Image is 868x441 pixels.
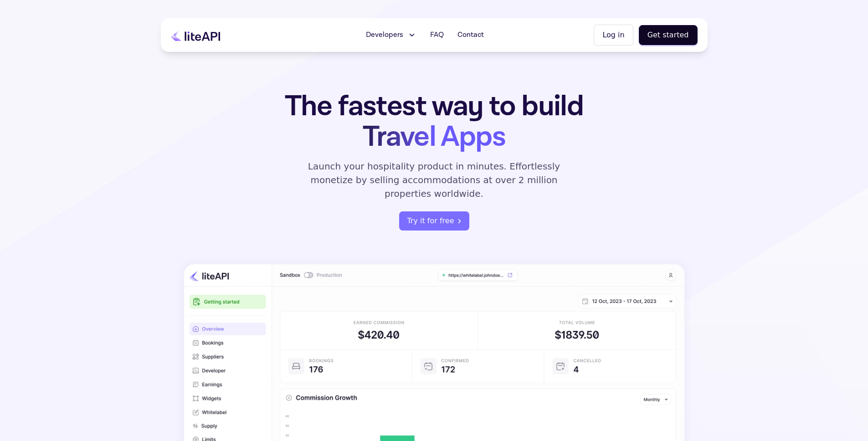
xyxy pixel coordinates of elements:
[430,30,444,41] span: FAQ
[366,30,403,41] span: Developers
[399,211,469,231] a: register
[594,25,633,46] button: Log in
[256,91,612,152] h1: The fastest way to build
[452,26,489,44] a: Contact
[399,211,469,231] button: Try it for free
[363,118,505,156] span: Travel Apps
[457,30,484,41] span: Contact
[425,26,449,44] a: FAQ
[298,159,571,200] p: Launch your hospitality product in minutes. Effortlessly monetize by selling accommodations at ov...
[639,25,698,45] button: Get started
[360,26,422,44] button: Developers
